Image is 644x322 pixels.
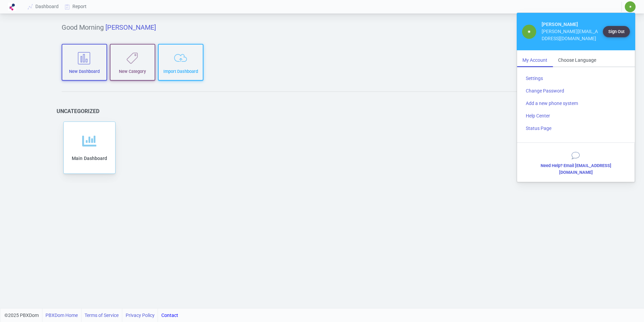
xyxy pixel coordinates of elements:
div: [PERSON_NAME] [542,21,600,28]
a: Help Center [520,110,632,122]
div: My Account [517,54,553,66]
button: Import Dashboard [158,44,203,81]
h5: Good Morning [62,23,582,31]
a: Report [62,0,90,13]
a: Add a new phone system [520,97,632,110]
button: Need Help? Email [EMAIL_ADDRESS][DOMAIN_NAME] [521,147,631,178]
a: Dashboard [25,0,62,13]
button: New Dashboard [62,44,107,81]
a: Settings [520,72,632,85]
b: Need Help? Email [EMAIL_ADDRESS][DOMAIN_NAME] [541,163,611,175]
button: ✷ [624,1,636,12]
a: Status Page [520,122,632,135]
div: ©2025 PBXDom [4,308,178,322]
a: Contact [161,308,178,322]
span: [PERSON_NAME] [105,23,156,31]
span: Main Dashboard [72,156,107,161]
span: ✷ [527,29,531,34]
div: Choose Language [553,54,602,66]
a: Privacy Policy [126,308,155,322]
div: [PERSON_NAME][EMAIL_ADDRESS][DOMAIN_NAME] [542,28,600,42]
img: Logo [8,3,16,11]
a: PBXDom Home [45,308,78,322]
span: ✷ [629,5,632,9]
a: Change Password [520,85,632,97]
button: Sign Out [603,26,630,37]
h6: Uncategorized [57,108,99,114]
a: Terms of Service [85,308,119,322]
button: New Category [110,44,155,81]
